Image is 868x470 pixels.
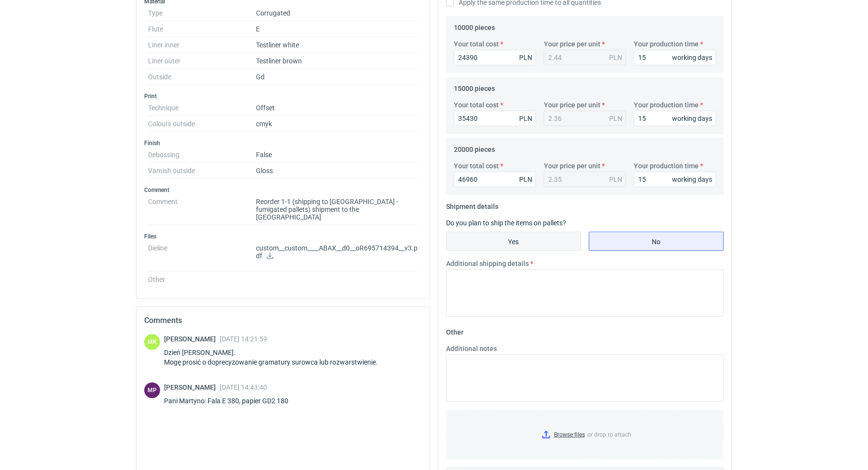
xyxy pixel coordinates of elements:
input: 0 [454,172,536,187]
p: custom__custom____ABAX__d0__oR695714394__v3.pdf [256,244,418,261]
label: Additional shipping details [446,259,529,268]
div: Martyna Kasperska [144,334,160,350]
dt: Dieline [148,240,256,272]
legend: 10000 pieces [454,20,495,31]
dt: Type [148,5,256,21]
figcaption: MK [144,334,160,350]
dd: Reorder 1-1 (shipping to [GEOGRAPHIC_DATA] - fumigated pallets) shipment to the [GEOGRAPHIC_DATA] [256,194,418,225]
dd: cmyk [256,116,418,132]
legend: Shipment details [446,199,498,210]
h2: Comments [144,315,422,326]
div: PLN [519,175,532,184]
dt: Liner outer [148,53,256,69]
label: Your production time [634,100,699,110]
div: PLN [519,53,532,62]
figcaption: MP [144,382,160,398]
input: 0 [634,50,716,65]
label: Additional notes [446,344,497,353]
input: 0 [454,50,536,65]
input: 0 [634,111,716,126]
h3: Files [144,233,422,240]
legend: 20000 pieces [454,142,495,153]
label: Your production time [634,161,699,171]
dt: Liner inner [148,37,256,53]
label: Your price per unit [544,161,600,171]
div: Pani Martyno: Fala E 380, papier GD2 180 [164,396,300,406]
div: PLN [609,175,622,184]
h3: Finish [144,139,422,147]
label: or drop to attach [447,410,723,459]
input: 0 [634,172,716,187]
dd: Testliner white [256,37,418,53]
dt: Other [148,272,256,283]
dd: Gd [256,69,418,85]
span: [DATE] 14:43:40 [220,383,267,391]
label: No [589,232,724,251]
legend: 15000 pieces [454,81,495,92]
label: Your total cost [454,100,499,110]
legend: Other [446,324,464,336]
label: Do you plan to ship the items on pallets? [446,219,566,227]
div: PLN [519,114,532,123]
span: [PERSON_NAME] [164,335,220,343]
dt: Outside [148,69,256,85]
dt: Debossing [148,147,256,163]
h3: Comment [144,186,422,194]
dd: Offset [256,100,418,116]
div: working days [672,114,712,123]
div: Michał Palasek [144,382,160,398]
dd: Gloss [256,163,418,179]
input: 0 [454,111,536,126]
div: Dzień [PERSON_NAME]. Mogę prosić o doprecyzowanie gramatury surowca lub rozwarstwienie. [164,348,389,367]
div: PLN [609,114,622,123]
label: Your total cost [454,161,499,171]
dt: Colours outside [148,116,256,132]
dd: E [256,21,418,37]
dt: Varnish outside [148,163,256,179]
label: Your total cost [454,39,499,49]
dd: Corrugated [256,5,418,21]
label: Your production time [634,39,699,49]
h3: Print [144,92,422,100]
span: [DATE] 14:21:59 [220,335,267,343]
dt: Technique [148,100,256,116]
dd: False [256,147,418,163]
label: Your price per unit [544,100,600,110]
div: working days [672,175,712,184]
div: PLN [609,53,622,62]
div: working days [672,53,712,62]
dt: Comment [148,194,256,225]
dd: Testliner brown [256,53,418,69]
label: Yes [446,232,581,251]
dt: Flute [148,21,256,37]
span: [PERSON_NAME] [164,383,220,391]
label: Your price per unit [544,39,600,49]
